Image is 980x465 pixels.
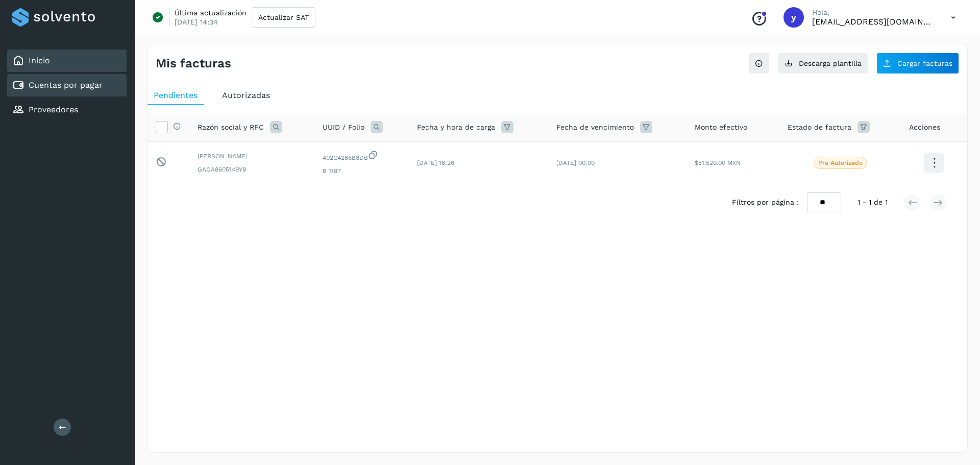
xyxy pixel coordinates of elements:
span: Filtros por página : [732,197,799,208]
span: GAOA8605149Y8 [198,165,306,174]
span: Cargar facturas [897,60,952,67]
span: 1 - 1 de 1 [857,197,888,208]
span: Monto efectivo [695,122,747,133]
span: $51,520.00 MXN [695,159,741,166]
span: [PERSON_NAME] [198,152,306,161]
div: Proveedores [7,99,127,121]
span: Fecha y hora de carga [417,122,495,133]
p: Hola, [812,8,935,17]
span: Descarga plantilla [799,60,862,67]
p: Pre Autorizado [818,159,863,166]
p: ycordova@rad-logistics.com [812,17,935,27]
button: Cargar facturas [876,53,959,74]
span: [DATE] 16:26 [417,159,454,166]
h4: Mis facturas [156,56,231,71]
span: Autorizadas [222,90,270,100]
span: Acciones [909,122,940,133]
button: Actualizar SAT [252,7,315,28]
span: Pendientes [154,90,198,100]
p: Última actualización [175,8,247,17]
span: Razón social y RFC [198,122,264,133]
div: Cuentas por pagar [7,74,127,96]
a: Inicio [29,56,50,65]
span: 402C4266B8DB [323,150,401,162]
a: Proveedores [29,105,78,114]
span: UUID / Folio [323,122,364,133]
span: Fecha de vencimiento [556,122,634,133]
a: Cuentas por pagar [29,80,103,90]
div: Inicio [7,50,127,72]
button: Descarga plantilla [778,53,868,74]
span: Actualizar SAT [258,14,309,21]
span: [DATE] 00:00 [556,159,595,166]
span: Estado de factura [788,122,851,133]
span: B 1187 [323,166,401,176]
p: [DATE] 14:34 [175,17,218,27]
